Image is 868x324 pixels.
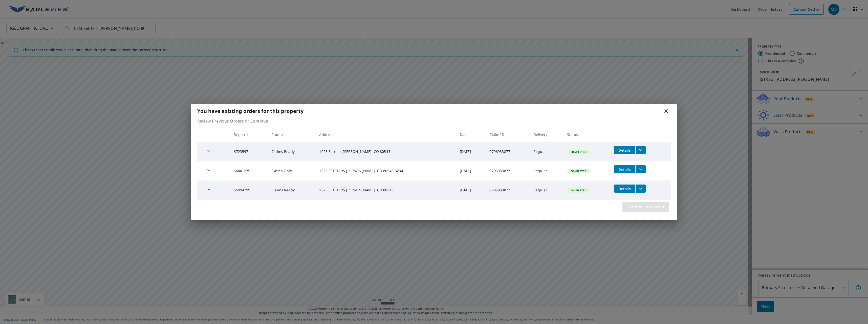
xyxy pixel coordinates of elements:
[230,142,267,161] td: 67235971
[267,142,315,161] td: Claims Ready
[617,167,632,172] span: Details
[456,142,486,161] td: [DATE]
[563,127,610,142] th: Status
[617,186,632,191] span: Details
[267,161,315,180] td: Sketch Only
[456,180,486,200] td: [DATE]
[614,146,635,154] button: detailsBtn-67235971
[319,188,452,193] div: 1023 SETTLERS [PERSON_NAME], CO 80543
[529,180,563,200] td: Regular
[529,127,563,142] th: Delivery
[622,202,669,212] button: Continue my order
[485,161,529,180] td: 0796933877
[197,118,671,124] p: Review Previous Orders or Continue
[230,127,267,142] th: Report #
[319,149,452,154] div: 1023 Settlers [PERSON_NAME], CO 80543
[635,146,646,154] button: filesDropdownBtn-67235971
[485,142,529,161] td: 0796933877
[626,203,665,210] span: Continue my order
[617,148,632,153] span: Details
[230,180,267,200] td: 65994299
[568,169,589,173] span: Completed
[485,127,529,142] th: Claim ID
[456,127,486,142] th: Date
[568,150,589,154] span: Completed
[635,185,646,193] button: filesDropdownBtn-65994299
[230,161,267,180] td: 66001275
[485,180,529,200] td: 0796933877
[456,161,486,180] td: [DATE]
[529,161,563,180] td: Regular
[319,168,452,173] div: 1023 SETTLERS [PERSON_NAME], CO 80543-3234
[197,108,303,114] b: You have existing orders for this property
[267,127,315,142] th: Product
[614,165,635,173] button: detailsBtn-66001275
[635,165,646,173] button: filesDropdownBtn-66001275
[267,180,315,200] td: Claims Ready
[529,142,563,161] td: Regular
[568,189,589,192] span: Completed
[315,127,456,142] th: Address
[614,185,635,193] button: detailsBtn-65994299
